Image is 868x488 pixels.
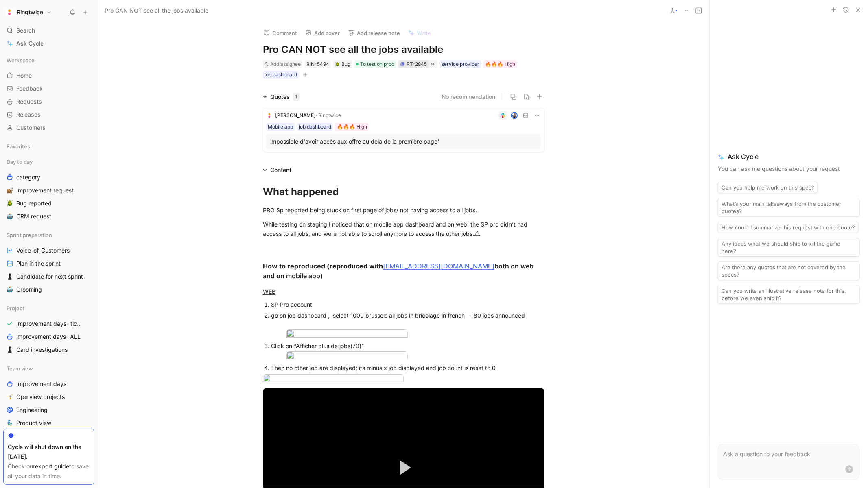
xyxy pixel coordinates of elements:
[260,92,303,102] div: Quotes1
[16,380,66,388] span: Improvement days
[299,123,331,131] div: job dashboard
[442,60,479,68] div: service provider
[286,351,408,362] img: Capture d’écran 2025-09-09 à 18.59.23.png
[265,71,297,79] div: job dashboard
[3,378,94,390] a: Improvement days
[8,462,90,481] div: Check our to save all your data in time.
[385,449,422,486] button: Play Video
[417,29,431,37] span: Write
[5,418,15,428] button: 🧞‍♂️
[3,140,94,152] div: Favorites
[16,333,81,341] span: improvement days- ALL
[266,112,273,119] img: logo
[3,7,54,18] button: RingtwiceRingtwice
[3,24,94,37] div: Search
[474,229,480,237] span: ⚠
[5,392,15,402] button: 🤸
[293,93,300,101] div: 1
[3,331,94,343] a: improvement days- ALL
[3,83,94,95] a: Feedback
[3,156,94,168] div: Day to day
[5,272,15,281] button: ♟️
[3,156,94,222] div: Day to daycategory🐌Improvement request🪲Bug reported🤖CRM request
[16,272,83,281] span: Candidate for next sprint
[7,286,13,293] img: 🤖
[7,364,33,373] span: Team view
[271,311,544,328] div: go on job dashboard , select 1000 brussels all jobs in bricolage in french → 80 jobs announced
[3,229,94,241] div: Sprint preparation
[263,220,544,248] div: While testing on staging I noticed that on mobile app dashboard and on web, the SP pro didn’t had...
[3,362,94,481] div: Team viewImprovement days🤸Ope view projectsEngineering🧞‍♂️Product view🔢Data view💌Market view🤸Ope ...
[316,112,341,118] span: · Ringtwice
[263,262,383,270] strong: How to reproduced (reproduced with
[7,346,13,353] img: ♟️
[302,27,343,39] button: Add cover
[3,109,94,121] a: Releases
[263,288,275,295] u: WEB
[16,72,32,80] span: Home
[271,364,544,372] div: Then no other job are displayed; its minus x job displayed and job count is reset to 0
[718,182,818,193] button: Can you help me work on this spec?
[3,302,94,314] div: Project
[383,262,494,270] a: [EMAIL_ADDRESS][DOMAIN_NAME]
[16,346,68,354] span: Card investigations
[3,404,94,416] a: Engineering
[3,171,94,183] a: category
[718,238,860,257] button: Any ideas what we should ship to kill the game here?
[263,206,544,214] div: PRO Sp reported being stuck on first page of jobs/ not having access to all jobs.
[271,342,544,350] div: Click on “
[5,198,15,208] button: 🪲
[16,173,40,181] span: category
[5,345,15,355] button: ♟️
[3,344,94,356] a: ♟️Card investigations
[16,98,42,106] span: Requests
[718,164,860,174] p: You can ask me questions about your request
[263,261,544,281] div: both on web and on mobile app)
[16,285,42,294] span: Grooming
[17,9,43,16] h1: Ringtwice
[7,231,52,239] span: Sprint preparation
[35,463,69,470] a: export guide
[3,270,94,283] a: ♟️Candidate for next sprint
[260,165,295,175] div: Content
[3,302,94,356] div: ProjectImprovement days- tickets readyimprovement days- ALL♟️Card investigations
[5,185,15,195] button: 🐌
[354,60,396,68] div: To test on prod
[7,56,35,64] span: Workspace
[105,6,208,15] span: Pro CAN NOT see all the jobs available
[3,417,94,429] a: 🧞‍♂️Product view
[7,213,13,220] img: 🤖
[270,92,300,102] div: Quotes
[3,122,94,134] a: Customers
[263,43,544,56] h1: Pro CAN NOT see all the jobs available
[271,300,544,309] div: SP Pro account
[407,60,427,68] div: RT-2845
[268,123,293,131] div: Mobile app
[5,8,13,16] img: Ringtwice
[7,187,13,194] img: 🐌
[16,320,85,328] span: Improvement days- tickets ready
[718,285,860,304] button: Can you write an illustrative release note for this, before we even ship it?
[442,92,495,102] button: No recommendation
[718,222,859,233] button: How could I summarize this request with one quote?
[3,210,94,222] a: 🤖CRM request
[7,420,13,426] img: 🧞‍♂️
[7,273,13,280] img: ♟️
[512,113,517,118] img: avatar
[337,123,367,131] div: 🔥🔥🔥 High
[263,374,404,385] img: Capture d’écran 2025-09-09 à 18.59.29.png
[3,244,94,257] a: Voice-of-Customers
[404,27,435,39] button: Write
[7,200,13,207] img: 🪲
[7,158,33,166] span: Day to day
[7,394,13,400] img: 🤸
[344,27,404,39] button: Add release note
[263,186,339,198] strong: What happened
[16,199,52,207] span: Bug reported
[718,152,860,161] span: Ask Cycle
[16,259,61,268] span: Plan in the sprint
[5,285,15,294] button: 🤖
[3,318,94,330] a: Improvement days- tickets ready
[16,39,44,48] span: Ask Cycle
[3,391,94,403] a: 🤸Ope view projects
